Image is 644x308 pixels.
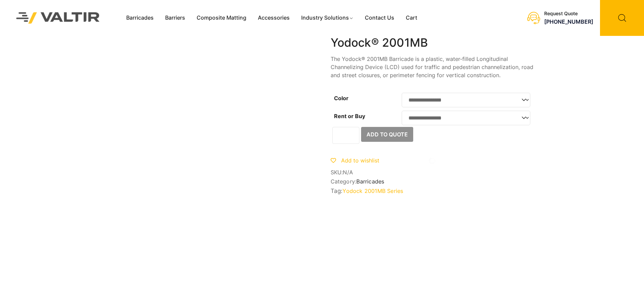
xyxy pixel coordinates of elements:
[159,13,191,23] a: Barriers
[331,178,534,185] span: Category:
[544,11,593,17] div: Request Quote
[544,18,593,25] a: [PHONE_NUMBER]
[331,55,534,79] p: The Yodock® 2001MB Barricade is a plastic, water-filled Longitudinal Channelizing Device (LCD) us...
[332,127,359,144] input: Product quantity
[334,95,349,102] label: Color
[7,3,109,32] img: Valtir Rentals
[334,113,365,119] label: Rent or Buy
[342,188,403,194] a: Yodock 2001MB Series
[359,13,400,23] a: Contact Us
[252,13,295,23] a: Accessories
[295,13,359,23] a: Industry Solutions
[400,13,423,23] a: Cart
[331,169,534,176] span: SKU:
[343,169,353,176] span: N/A
[120,13,159,23] a: Barricades
[361,127,413,142] button: Add to Quote
[331,36,534,50] h1: Yodock® 2001MB
[191,13,252,23] a: Composite Matting
[356,178,384,185] a: Barricades
[331,188,534,194] span: Tag:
